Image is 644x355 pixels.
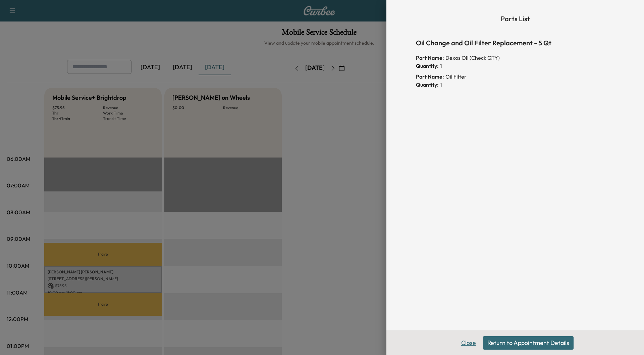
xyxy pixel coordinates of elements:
span: Quantity: [416,81,439,89]
h6: Oil Change and Oil Filter Replacement - 5 Qt [416,38,614,48]
div: Dexos Oil (Check QTY) [416,54,614,62]
div: Oil Filter [416,73,614,81]
h6: Parts List [416,13,614,24]
button: Return to Appointment Details [483,336,574,350]
button: Close [457,336,480,350]
div: 1 [416,62,614,70]
span: Quantity: [416,62,439,70]
div: 1 [416,81,614,89]
span: Part Name: [416,73,444,81]
span: Part Name: [416,54,444,62]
